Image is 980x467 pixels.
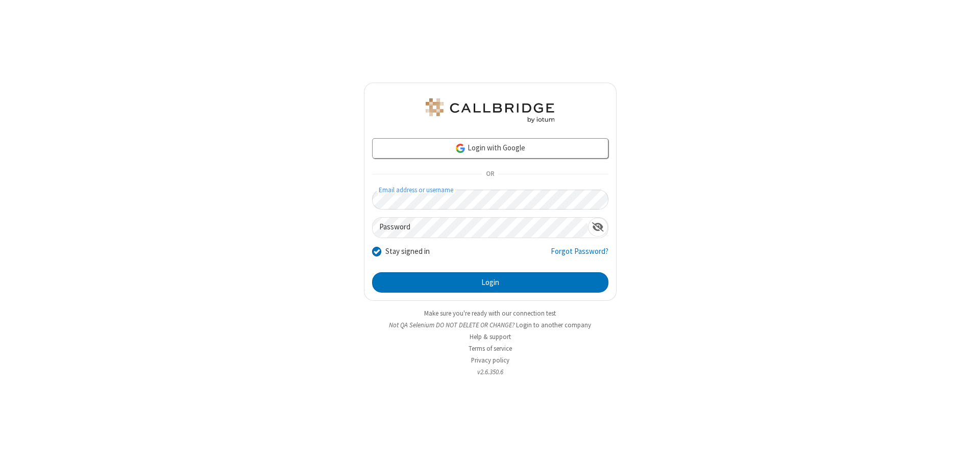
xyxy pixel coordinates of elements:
li: Not QA Selenium DO NOT DELETE OR CHANGE? [364,320,617,330]
input: Email address or username [372,190,608,210]
button: Login [372,272,608,293]
img: QA Selenium DO NOT DELETE OR CHANGE [424,98,556,123]
a: Forgot Password? [551,246,608,265]
a: Login with Google [372,138,608,159]
a: Privacy policy [471,356,509,365]
a: Help & support [470,332,511,341]
input: Password [373,218,588,238]
img: google-icon.png [455,143,466,154]
a: Terms of service [469,344,512,353]
div: Show password [588,218,608,237]
li: v2.6.350.6 [364,367,617,377]
a: Make sure you're ready with our connection test [424,309,556,318]
span: OR [482,167,498,181]
button: Login to another company [516,320,591,330]
label: Stay signed in [385,246,430,257]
